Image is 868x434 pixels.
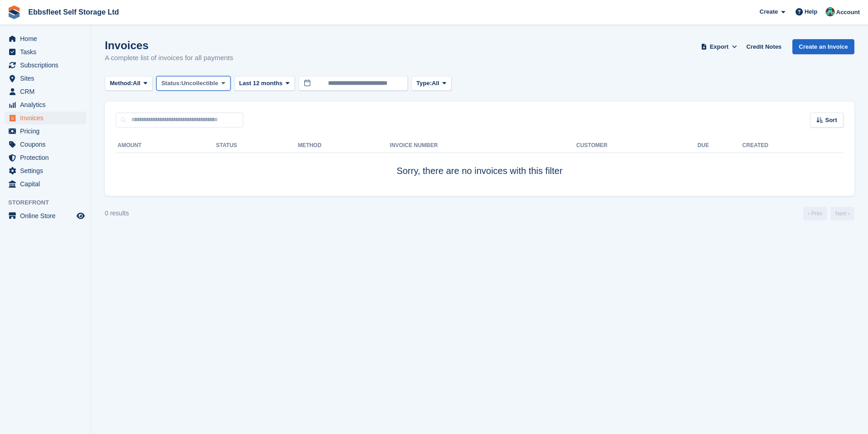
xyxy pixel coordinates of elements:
[5,164,86,177] a: menu
[5,46,86,58] a: menu
[836,8,860,17] span: Account
[20,72,75,85] span: Sites
[20,164,75,177] span: Settings
[5,138,86,151] a: menu
[25,5,123,20] a: Ebbsfleet Self Storage Ltd
[216,138,298,153] th: Status
[20,178,75,190] span: Capital
[698,138,742,153] th: Due
[105,209,129,218] div: 0 results
[20,138,75,151] span: Coupons
[5,151,86,164] a: menu
[20,85,75,98] span: CRM
[20,209,75,222] span: Online Store
[411,76,452,91] button: Type: All
[699,39,739,54] button: Export
[5,72,86,85] a: menu
[105,53,233,63] p: A complete list of invoices for all payments
[161,79,181,88] span: Status:
[116,138,216,153] th: Amount
[8,198,91,207] span: Storefront
[105,76,153,91] button: Method: All
[431,79,439,88] span: All
[20,151,75,164] span: Protection
[239,79,282,88] span: Last 12 months
[20,59,75,71] span: Subscriptions
[234,76,295,91] button: Last 12 months
[416,79,432,88] span: Type:
[5,112,86,124] a: menu
[396,166,562,176] span: Sorry, there are no invoices with this filter
[825,116,837,125] span: Sort
[5,98,86,111] a: menu
[760,7,778,16] span: Create
[105,39,233,51] h1: Invoices
[7,5,21,19] img: stora-icon-8386f47178a22dfd0bd8f6a31ec36ba5ce8667c1dd55bd0f319d3a0aa187defe.svg
[801,207,856,220] nav: Page
[5,125,86,138] a: menu
[75,210,86,221] a: Preview store
[20,125,75,138] span: Pricing
[5,59,86,71] a: menu
[826,7,835,16] img: George Spring
[792,39,854,54] a: Create an Invoice
[743,39,785,54] a: Credit Notes
[133,79,141,88] span: All
[181,79,218,88] span: Uncollectible
[742,138,843,153] th: Created
[20,46,75,58] span: Tasks
[20,98,75,111] span: Analytics
[805,7,817,16] span: Help
[298,138,390,153] th: Method
[5,209,86,222] a: menu
[5,32,86,45] a: menu
[110,79,133,88] span: Method:
[576,138,698,153] th: Customer
[390,138,576,153] th: Invoice Number
[5,85,86,98] a: menu
[20,32,75,45] span: Home
[20,112,75,124] span: Invoices
[156,76,231,91] button: Status: Uncollectible
[710,42,729,51] span: Export
[5,178,86,190] a: menu
[831,207,854,220] a: Next
[803,207,827,220] a: Previous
